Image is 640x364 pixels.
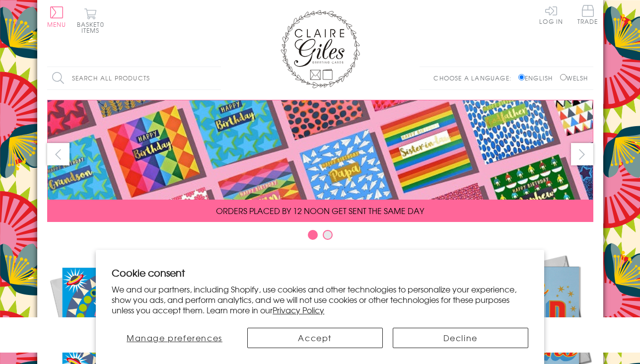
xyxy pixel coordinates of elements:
button: Decline [393,328,528,348]
a: Trade [577,5,598,26]
h2: Cookie consent [112,266,528,280]
span: ORDERS PLACED BY 12 NOON GET SENT THE SAME DAY [216,205,424,217]
label: Welsh [560,73,588,82]
img: Claire Giles Greetings Cards [281,10,360,88]
button: Basket0 items [77,8,104,33]
input: Search [211,67,221,89]
p: Choose a language: [433,73,516,82]
button: Carousel Page 1 (Current Slide) [308,230,318,240]
button: Accept [247,328,383,348]
button: Carousel Page 2 [323,230,333,240]
button: Menu [47,6,67,27]
input: Welsh [560,74,567,80]
span: Manage preferences [127,332,222,344]
span: Trade [577,5,598,24]
span: Menu [47,20,67,29]
button: next [571,143,593,165]
button: Manage preferences [112,328,237,348]
span: 0 items [81,20,104,35]
button: prev [47,143,70,165]
input: Search all products [47,67,221,89]
input: English [518,74,525,80]
a: Privacy Policy [273,304,324,316]
a: Log In [539,5,563,24]
p: We and our partners, including Shopify, use cookies and other technologies to personalize your ex... [112,284,528,315]
label: English [518,73,558,82]
div: Carousel Pagination [47,229,593,245]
